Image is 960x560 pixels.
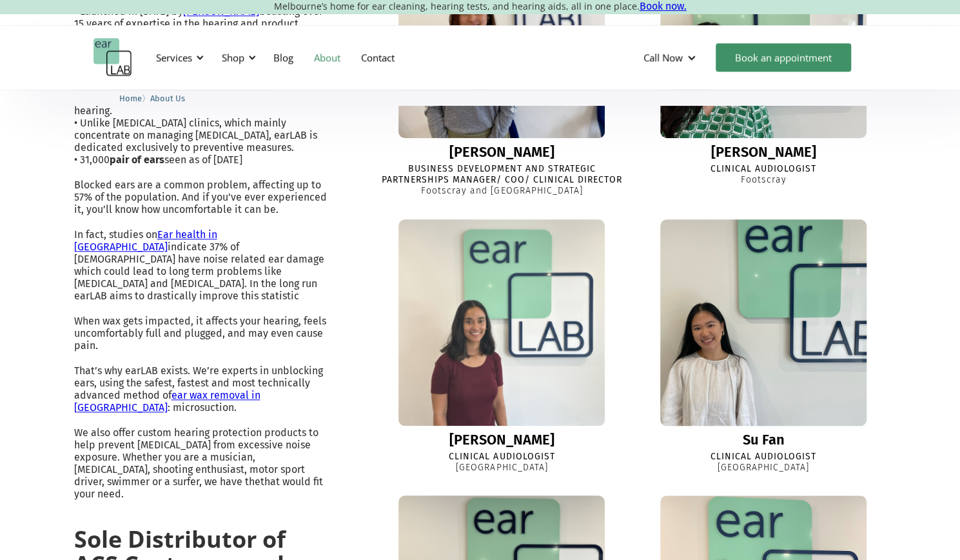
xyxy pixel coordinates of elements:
[398,219,605,426] img: Ella
[150,92,185,104] a: About Us
[710,452,816,463] div: Clinical Audiologist
[119,92,142,104] a: Home
[304,39,351,76] a: About
[641,219,887,474] a: Su FanSu FanClinical Audiologist[GEOGRAPHIC_DATA]
[421,186,582,197] div: Footscray and [GEOGRAPHIC_DATA]
[148,38,208,77] div: Services
[711,145,816,160] div: [PERSON_NAME]
[710,164,816,175] div: Clinical Audiologist
[150,94,185,103] span: About Us
[110,154,164,166] strong: pair of ears
[449,432,554,448] div: [PERSON_NAME]
[93,38,132,77] a: home
[74,389,260,414] a: ear wax removal in [GEOGRAPHIC_DATA]
[119,94,142,103] span: Home
[716,43,851,72] a: Book an appointment
[263,39,304,76] a: Blog
[449,145,554,160] div: [PERSON_NAME]
[379,164,625,186] div: Business Development and Strategic Partnerships Manager/ COO/ Clinical Director
[156,51,192,64] div: Services
[633,38,709,77] div: Call Now
[743,432,785,448] div: Su Fan
[650,209,877,436] img: Su Fan
[379,219,625,474] a: Ella[PERSON_NAME]Clinical Audiologist[GEOGRAPHIC_DATA]
[449,452,554,463] div: Clinical Audiologist
[119,92,150,105] li: 〉
[643,51,683,64] div: Call Now
[718,463,809,474] div: [GEOGRAPHIC_DATA]
[74,228,217,253] a: Ear health in [GEOGRAPHIC_DATA]
[214,38,260,77] div: Shop
[222,51,244,64] div: Shop
[456,463,547,474] div: [GEOGRAPHIC_DATA]
[741,175,787,186] div: Footscray
[351,39,405,76] a: Contact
